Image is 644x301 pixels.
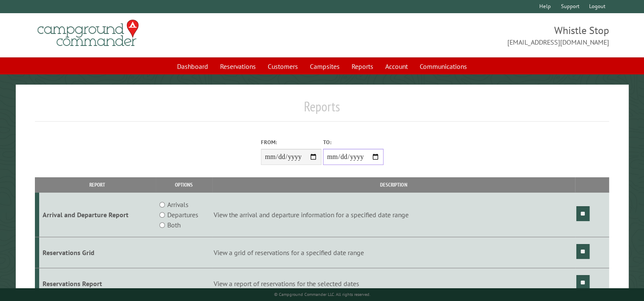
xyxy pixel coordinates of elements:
[415,58,472,74] a: Communications
[39,193,156,237] td: Arrival and Departure Report
[212,237,575,268] td: View a grid of reservations for a specified date range
[346,58,378,74] a: Reports
[39,268,156,299] td: Reservations Report
[380,58,413,74] a: Account
[172,58,213,74] a: Dashboard
[156,177,212,192] th: Options
[215,58,261,74] a: Reservations
[167,220,180,230] label: Both
[274,292,370,297] small: © Campground Commander LLC. All rights reserved.
[212,268,575,299] td: View a report of reservations for the selected dates
[261,138,321,146] label: From:
[167,199,189,210] label: Arrivals
[212,193,575,237] td: View the arrival and departure information for a specified date range
[323,138,384,146] label: To:
[35,17,141,50] img: Campground Commander
[322,23,610,47] span: Whistle Stop [EMAIL_ADDRESS][DOMAIN_NAME]
[212,177,575,192] th: Description
[35,98,609,122] h1: Reports
[263,58,303,74] a: Customers
[39,177,156,192] th: Report
[305,58,345,74] a: Campsites
[39,237,156,268] td: Reservations Grid
[167,210,198,220] label: Departures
